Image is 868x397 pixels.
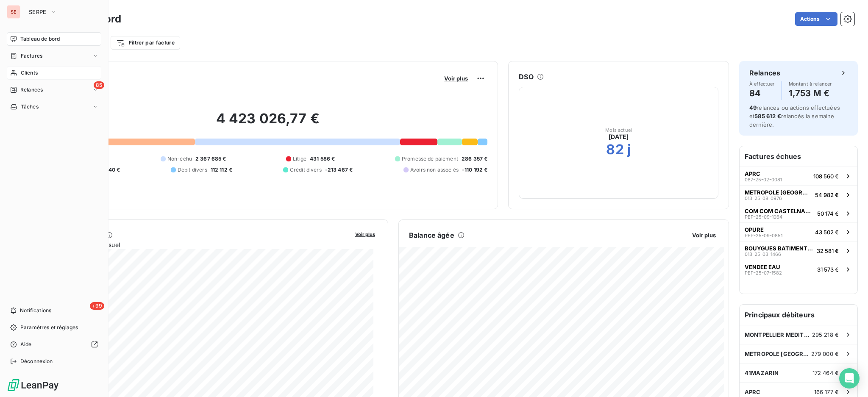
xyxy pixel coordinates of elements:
[795,12,837,26] button: Actions
[402,155,458,163] span: Promesse de paiement
[745,208,814,214] span: COM COM CASTELNAUDARY
[195,155,226,163] span: 2 367 685 €
[815,229,839,236] span: 43 502 €
[519,72,533,82] h6: DSO
[745,245,813,252] span: BOUYGUES BATIMENT SUD EST
[111,36,180,50] button: Filtrer par facture
[740,222,857,241] button: OPUREPEP-25-09-085143 502 €
[745,331,812,338] span: MONTPELLIER MEDITERRANEE METROPOLE
[325,166,353,174] span: -213 467 €
[627,141,631,158] h2: j
[745,226,764,233] span: OPURE
[409,230,454,240] h6: Balance âgée
[745,214,782,219] span: PEP-25-09-1064
[789,86,832,100] h4: 1,753 M €
[740,305,857,325] h6: Principaux débiteurs
[7,338,101,351] a: Aide
[745,252,781,257] span: 013-25-03-1466
[745,189,812,196] span: METROPOLE [GEOGRAPHIC_DATA]
[754,113,781,119] span: 585 612 €
[740,241,857,260] button: BOUYGUES BATIMENT SUD EST013-25-03-146632 581 €
[20,341,32,348] span: Aide
[749,86,775,100] h4: 84
[20,86,43,94] span: Relances
[811,350,839,357] span: 279 000 €
[749,81,775,86] span: À effectuer
[745,233,782,238] span: PEP-25-09-0851
[353,230,378,238] button: Voir plus
[20,35,60,43] span: Tableau de bord
[355,231,375,237] span: Voir plus
[745,196,782,201] span: 013-25-08-0976
[410,166,459,174] span: Avoirs non associés
[812,369,839,376] span: 172 464 €
[21,103,39,111] span: Tâches
[789,81,832,86] span: Montant à relancer
[20,358,53,365] span: Déconnexion
[745,177,782,182] span: 087-25-02-0081
[442,75,470,82] button: Voir plus
[606,141,623,158] h2: 82
[749,104,757,111] span: 49
[48,110,487,136] h2: 4 423 026,77 €
[814,389,839,395] span: 166 177 €
[815,192,839,198] span: 54 982 €
[48,240,349,249] span: Chiffre d'affaires mensuel
[90,302,104,310] span: +99
[605,128,632,133] span: Mois actuel
[740,204,857,222] button: COM COM CASTELNAUDARYPEP-25-09-106450 174 €
[839,368,860,389] div: Open Intercom Messenger
[178,166,207,174] span: Débit divers
[21,69,38,77] span: Clients
[20,307,51,314] span: Notifications
[740,185,857,204] button: METROPOLE [GEOGRAPHIC_DATA]013-25-08-097654 982 €
[745,369,779,376] span: 41MAZARIN
[167,155,192,163] span: Non-échu
[749,68,780,78] h6: Relances
[740,146,857,167] h6: Factures échues
[813,173,839,180] span: 108 560 €
[211,166,232,174] span: 112 112 €
[462,155,487,163] span: 286 357 €
[745,170,760,177] span: APRC
[690,231,718,239] button: Voir plus
[290,166,322,174] span: Crédit divers
[740,260,857,278] button: VENDEE EAUPEP-25-07-158231 573 €
[745,264,780,270] span: VENDEE EAU
[462,166,488,174] span: -110 192 €
[745,270,782,275] span: PEP-25-07-1582
[94,81,104,89] span: 85
[745,389,761,395] span: APRC
[817,210,839,217] span: 50 174 €
[310,155,335,163] span: 431 586 €
[692,232,716,239] span: Voir plus
[740,167,857,185] button: APRC087-25-02-0081108 560 €
[749,104,840,128] span: relances ou actions effectuées et relancés la semaine dernière.
[812,331,839,338] span: 295 218 €
[29,8,47,15] span: SERPE
[817,266,839,273] span: 31 573 €
[444,75,468,82] span: Voir plus
[7,5,20,19] div: SE
[609,133,629,141] span: [DATE]
[817,247,839,254] span: 32 581 €
[745,350,811,357] span: METROPOLE [GEOGRAPHIC_DATA]
[7,378,59,392] img: Logo LeanPay
[21,52,42,60] span: Factures
[293,155,306,163] span: Litige
[20,324,78,331] span: Paramètres et réglages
